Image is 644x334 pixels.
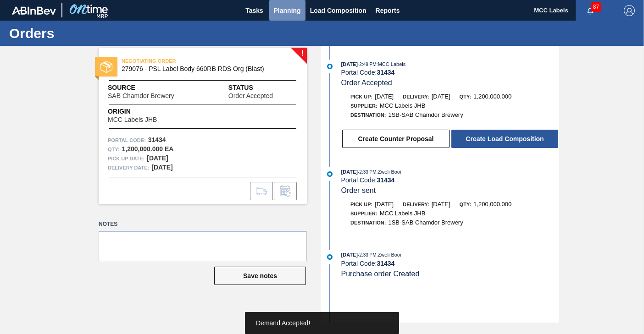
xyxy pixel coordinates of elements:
[108,145,119,154] span: Qty :
[341,69,559,76] div: Portal Code:
[228,83,298,93] span: Status
[451,130,558,148] button: Create Load Composition
[122,66,288,72] span: 279076 - PSL Label Body 660RB RDS Org (Blast)
[376,5,400,16] span: Reports
[274,5,301,16] span: Planning
[380,102,426,109] span: MCC Labels JHB
[432,201,450,208] span: [DATE]
[460,202,471,207] span: Qty:
[122,145,173,153] strong: 1,200,000.000 EA
[350,202,372,207] span: Pick up:
[341,186,376,194] span: Order sent
[375,93,394,100] span: [DATE]
[327,171,333,177] img: atual
[403,94,429,99] span: Delivery:
[147,154,168,162] strong: [DATE]
[341,61,358,67] span: [DATE]
[108,116,157,123] span: MCC Labels JHB
[377,260,394,267] strong: 31434
[108,163,149,172] span: Delivery Date:
[9,28,172,38] h1: Orders
[327,64,333,69] img: atual
[341,176,559,184] div: Portal Code:
[244,5,265,16] span: Tasks
[108,93,174,99] span: SAB Chamdor Brewery
[151,164,172,171] strong: [DATE]
[358,170,377,175] span: - 2:33 PM
[375,201,394,208] span: [DATE]
[122,56,250,66] span: NEGOTIATING ORDER
[342,130,450,148] button: Create Counter Proposal
[350,112,386,118] span: Destination:
[108,83,202,93] span: Source
[350,103,378,109] span: Supplier:
[274,182,297,200] div: Inform order change
[12,6,56,15] img: TNhmsLtSVTkK8tSr43FrP2fwEKptu5GPRR3wAAAABJRU5ErkJggg==
[341,270,420,278] span: Purchase order Created
[350,94,372,99] span: Pick up:
[358,252,377,257] span: - 2:33 PM
[228,93,273,99] span: Order Accepted
[327,254,333,260] img: atual
[388,111,463,118] span: 1SB-SAB Chamdor Brewery
[256,319,310,327] span: Demand Accepted!
[214,267,306,285] button: Save notes
[310,5,366,16] span: Load Composition
[576,4,605,17] button: Notifications
[377,69,394,76] strong: 31434
[100,61,112,73] img: status
[148,136,166,143] strong: 31434
[460,94,471,99] span: Qty:
[99,218,307,231] label: Notes
[388,219,463,226] span: 1SB-SAB Chamdor Brewery
[341,252,358,257] span: [DATE]
[108,154,144,163] span: Pick up Date:
[250,182,273,200] div: Go to Load Composition
[341,79,392,87] span: Order Accepted
[473,201,511,208] span: 1,200,000.000
[624,5,635,16] img: Logout
[380,210,426,217] span: MCC Labels JHB
[591,2,601,12] span: 87
[108,107,180,116] span: Origin
[432,93,450,100] span: [DATE]
[377,252,401,257] span: : Zweli Booi
[403,202,429,207] span: Delivery:
[108,136,146,145] span: Portal Code:
[350,220,386,225] span: Destination:
[350,211,378,216] span: Supplier:
[341,169,358,175] span: [DATE]
[358,62,377,67] span: - 2:49 PM
[377,169,401,175] span: : Zweli Booi
[377,176,394,184] strong: 31434
[377,61,406,67] span: : MCC Labels
[473,93,511,100] span: 1,200,000.000
[341,260,559,267] div: Portal Code:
